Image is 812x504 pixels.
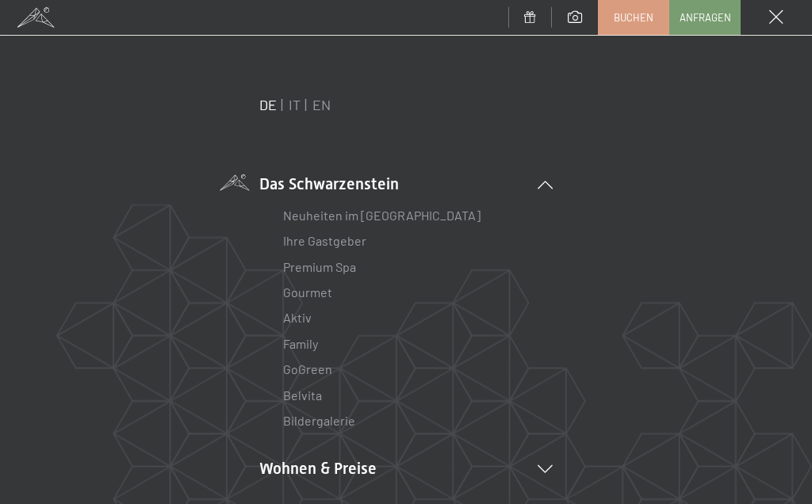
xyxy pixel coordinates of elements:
a: Bildergalerie [283,413,355,428]
a: Ihre Gastgeber [283,233,366,248]
span: Buchen [614,10,653,25]
a: Neuheiten im [GEOGRAPHIC_DATA] [283,208,481,223]
a: Gourmet [283,284,332,300]
a: Buchen [599,1,668,34]
a: Anfragen [670,1,740,34]
a: GoGreen [283,361,332,376]
span: Anfragen [680,10,731,25]
a: Family [283,336,318,351]
a: IT [289,96,301,113]
a: EN [312,96,331,113]
a: Belvita [283,388,322,403]
a: DE [259,96,277,113]
a: Premium Spa [283,259,356,274]
a: Aktiv [283,310,312,325]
